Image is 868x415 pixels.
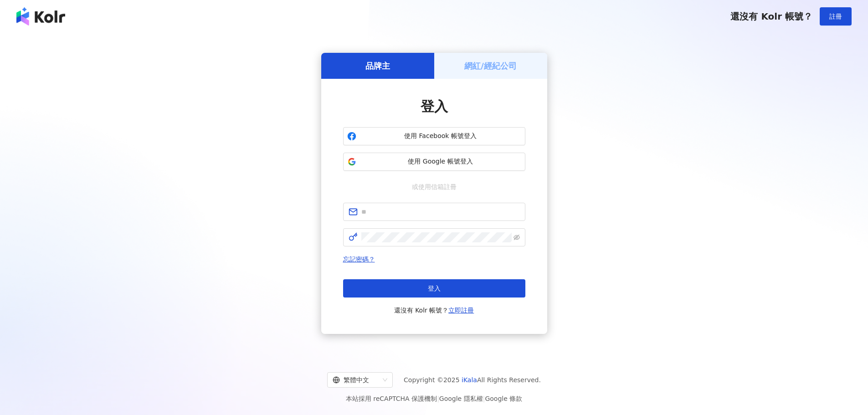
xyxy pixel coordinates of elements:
[404,374,541,385] span: Copyright © 2025 All Rights Reserved.
[365,60,390,72] h5: 品牌主
[820,7,852,26] button: 註冊
[428,285,441,292] span: 登入
[16,7,65,26] img: logo
[448,307,474,314] a: 立即註冊
[829,13,842,20] span: 註冊
[439,395,483,402] a: Google 隱私權
[343,153,525,171] button: 使用 Google 帳號登入
[437,395,439,402] span: |
[346,393,522,404] span: 本站採用 reCAPTCHA 保護機制
[360,157,521,166] span: 使用 Google 帳號登入
[406,182,463,192] span: 或使用信箱註冊
[485,395,522,402] a: Google 條款
[730,11,812,22] span: 還沒有 Kolr 帳號？
[333,373,379,387] div: 繁體中文
[483,395,485,402] span: |
[464,60,517,72] h5: 網紅/經紀公司
[394,305,474,316] span: 還沒有 Kolr 帳號？
[360,132,521,141] span: 使用 Facebook 帳號登入
[514,234,520,241] span: eye-invisible
[462,376,477,384] a: iKala
[343,279,525,297] button: 登入
[343,256,375,263] a: 忘記密碼？
[343,127,525,145] button: 使用 Facebook 帳號登入
[421,98,448,114] span: 登入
